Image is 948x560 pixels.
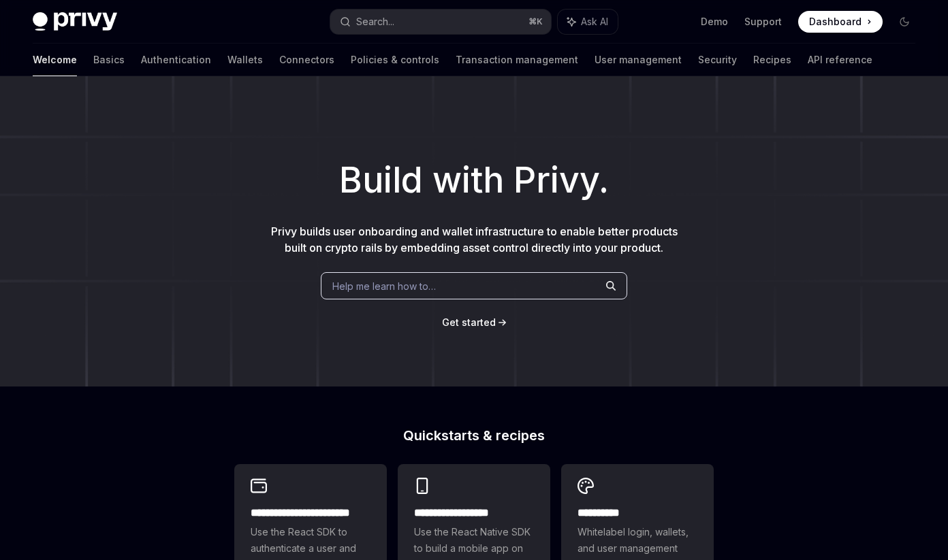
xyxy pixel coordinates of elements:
[808,44,872,76] a: API reference
[356,14,394,30] div: Search...
[93,44,125,76] a: Basics
[744,15,782,29] a: Support
[227,44,263,76] a: Wallets
[330,10,550,34] button: Search...⌘K
[351,44,439,76] a: Policies & controls
[581,15,608,29] span: Ask AI
[332,279,436,293] span: Help me learn how to…
[22,154,926,207] h1: Build with Privy.
[528,16,543,27] span: ⌘ K
[753,44,791,76] a: Recipes
[442,316,496,328] span: Get started
[33,12,117,31] img: dark logo
[809,15,862,29] span: Dashboard
[798,11,883,33] a: Dashboard
[894,11,915,33] button: Toggle dark mode
[595,44,682,76] a: User management
[33,44,77,76] a: Welcome
[271,225,678,254] span: Privy builds user onboarding and wallet infrastructure to enable better products built on crypto ...
[141,44,211,76] a: Authentication
[456,44,578,76] a: Transaction management
[701,15,728,29] a: Demo
[698,44,737,76] a: Security
[234,429,714,442] h2: Quickstarts & recipes
[279,44,334,76] a: Connectors
[558,10,618,34] button: Ask AI
[442,316,496,329] a: Get started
